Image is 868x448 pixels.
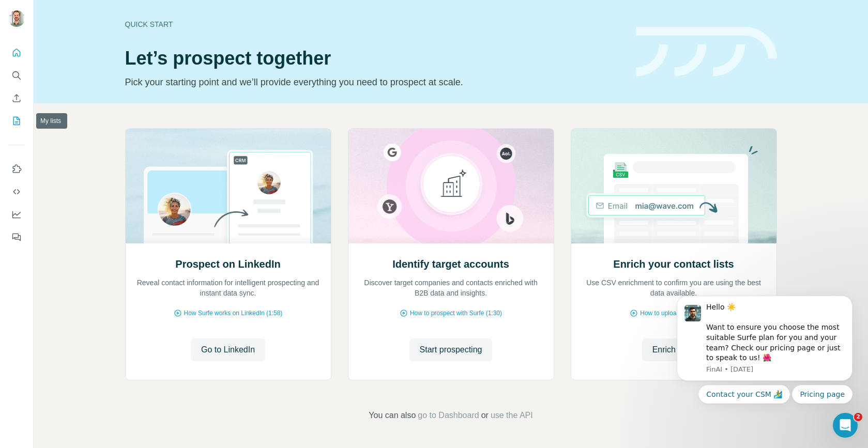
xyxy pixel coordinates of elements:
img: Identify target accounts [348,129,554,243]
button: Start prospecting [409,338,493,361]
span: You can also [369,409,416,422]
p: Use CSV enrichment to confirm you are using the best data available. [582,277,766,298]
span: or [481,409,489,422]
span: 2 [854,413,862,421]
iframe: Intercom notifications message [661,261,868,420]
img: Enrich your contact lists [571,129,777,243]
span: How to upload a CSV (2:59) [640,308,717,318]
img: Avatar [8,10,25,27]
span: How Surfe works on LinkedIn (1:58) [184,308,283,318]
button: My lists [8,112,25,130]
img: Prospect on LinkedIn [125,129,331,243]
h1: Let’s prospect together [125,48,623,69]
button: Search [8,66,25,85]
iframe: Intercom live chat [833,413,858,438]
span: Start prospecting [420,344,482,356]
div: Quick start [125,19,623,29]
h2: Identify target accounts [392,257,509,271]
button: Use Surfe API [8,182,25,201]
p: Reveal contact information for intelligent prospecting and instant data sync. [136,277,321,298]
button: Dashboard [8,205,25,224]
button: Enrich CSV [8,89,25,107]
p: Pick your starting point and we’ll provide everything you need to prospect at scale. [125,75,623,89]
button: use the API [491,409,533,422]
span: Enrich CSV [652,344,695,356]
button: go to Dashboard [418,409,479,422]
button: Quick start [8,43,25,62]
p: Discover target companies and contacts enriched with B2B data and insights. [359,277,543,298]
span: How to prospect with Surfe (1:30) [410,308,502,318]
h2: Prospect on LinkedIn [175,257,280,271]
button: Use Surfe on LinkedIn [8,160,25,178]
span: Go to LinkedIn [201,344,255,356]
button: Feedback [8,228,25,246]
button: Go to LinkedIn [191,338,265,361]
img: banner [636,27,777,77]
h2: Enrich your contact lists [613,257,734,271]
button: Enrich CSV [642,338,706,361]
